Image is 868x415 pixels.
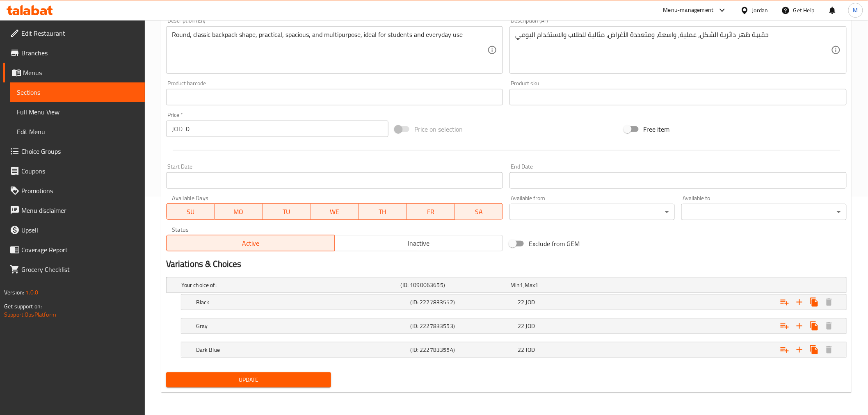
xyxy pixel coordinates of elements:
button: SA [455,203,503,220]
span: Promotions [21,186,138,196]
span: SU [170,206,211,218]
span: Free item [644,124,670,134]
a: Menus [3,63,145,82]
button: Clone new choice [807,342,822,357]
button: TH [359,203,407,220]
span: Coupons [21,166,138,176]
a: Sections [10,82,145,102]
span: Branches [21,48,138,58]
span: JOD [526,321,535,331]
h5: (ID: 2227833552) [411,298,515,306]
span: 1 [535,280,539,290]
span: 1.0.0 [25,287,38,298]
span: Inactive [338,237,500,249]
h5: Gray [196,322,407,330]
span: Min [510,280,520,290]
h2: Variations & Choices [166,258,847,270]
button: WE [311,203,359,220]
a: Choice Groups [3,141,145,161]
a: Full Menu View [10,102,145,122]
button: Add choice group [777,319,792,333]
a: Coverage Report [3,240,145,260]
span: JOD [526,297,535,308]
button: Add new choice [792,295,807,310]
span: TH [362,206,404,218]
span: Price on selection [414,124,463,134]
h5: (ID: 2227833554) [411,346,515,354]
div: ​ [509,204,675,220]
h5: Your choice of: [181,281,397,289]
button: Delete Gray [822,319,836,333]
h5: Dark Blue [196,346,407,354]
span: Upsell [21,225,138,235]
div: Jordan [752,6,768,15]
button: Update [166,372,331,388]
span: Update [173,375,325,385]
button: Delete Dark Blue [822,342,836,357]
a: Menu disclaimer [3,201,145,220]
a: Edit Menu [10,122,145,141]
button: MO [215,203,263,220]
span: Version: [4,287,24,298]
span: Sections [17,87,138,97]
div: Expand [167,278,846,292]
span: Edit Restaurant [21,28,138,38]
span: JOD [526,344,535,355]
button: SU [166,203,215,220]
h5: Black [196,298,407,306]
a: Coupons [3,161,145,181]
div: , [510,281,617,289]
span: WE [314,206,355,218]
span: Active [170,237,331,249]
h5: (ID: 2227833553) [411,322,515,330]
span: 22 [518,297,524,308]
button: Clone new choice [807,319,822,333]
p: JOD [172,124,183,134]
button: Add new choice [792,342,807,357]
span: Menu disclaimer [21,205,138,215]
div: Menu-management [663,5,714,15]
a: Edit Restaurant [3,23,145,43]
span: M [853,6,858,15]
span: Max [525,280,535,290]
button: Delete Black [822,295,836,310]
textarea: حقيبة ظهر دائرية الشكل، عملية، واسعة، ومتعددة الأغراض، مثالية للطلاب والاستخدام اليومي [515,31,831,70]
button: Add choice group [777,295,792,310]
div: ​ [681,204,847,220]
button: Add new choice [792,319,807,333]
div: Expand [181,295,846,310]
div: Expand [181,342,846,357]
span: Menus [23,68,138,78]
span: Exclude from GEM [529,239,580,249]
input: Please enter product sku [509,89,847,105]
span: 22 [518,321,524,331]
span: 1 [520,280,523,290]
span: Get support on: [4,301,42,312]
span: Full Menu View [17,107,138,117]
button: Inactive [334,235,503,251]
div: Expand [181,319,846,333]
span: SA [458,206,500,218]
a: Branches [3,43,145,63]
input: Please enter product barcode [166,89,503,105]
span: 22 [518,344,524,355]
span: Choice Groups [21,146,138,156]
span: MO [218,206,259,218]
button: Active [166,235,335,251]
span: FR [410,206,452,218]
a: Grocery Checklist [3,260,145,279]
a: Promotions [3,181,145,201]
a: Upsell [3,220,145,240]
button: Clone new choice [807,295,822,310]
button: FR [407,203,455,220]
h5: (ID: 1090063655) [401,281,507,289]
textarea: Round, classic backpack shape, practical, spacious, and multipurpose, ideal for students and ever... [172,31,488,70]
span: Coverage Report [21,245,138,255]
span: TU [266,206,307,218]
button: TU [263,203,311,220]
a: Support.OpsPlatform [4,309,56,320]
input: Please enter price [186,121,388,137]
span: Edit Menu [17,127,138,137]
span: Grocery Checklist [21,265,138,274]
button: Add choice group [777,342,792,357]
